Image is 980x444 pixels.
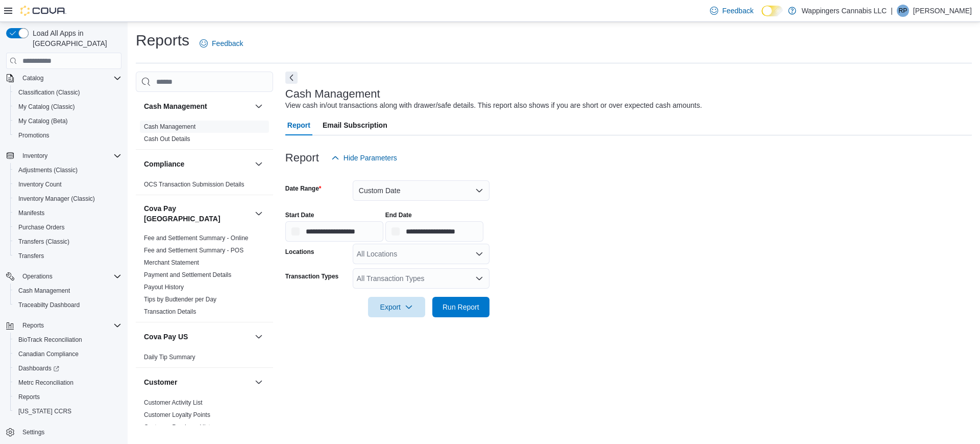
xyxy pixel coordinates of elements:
input: Press the down key to open a popover containing a calendar. [385,221,483,242]
a: BioTrack Reconciliation [14,334,86,346]
span: Inventory Count [14,178,121,191]
span: Reports [18,319,121,332]
span: Feedback [212,38,243,49]
p: Wappingers Cannabis LLC [801,5,887,17]
a: Feedback [706,1,757,21]
a: OCS Transaction Submission Details [144,181,244,188]
a: Settings [18,426,48,438]
span: Washington CCRS [14,405,121,417]
span: Catalog [22,74,43,82]
label: End Date [385,211,412,219]
a: Feedback [195,33,247,54]
div: View cash in/out transactions along with drawer/safe details. This report also shows if you are s... [285,100,702,111]
button: Compliance [144,159,251,169]
span: Reports [18,393,40,401]
a: Transaction Details [144,308,196,315]
span: Adjustments (Classic) [18,166,78,174]
span: Payout History [144,283,184,291]
span: Transaction Details [144,308,196,316]
a: Fee and Settlement Summary - Online [144,235,249,242]
p: | [891,5,893,17]
button: Inventory Manager (Classic) [10,192,126,206]
a: Promotions [14,129,54,142]
div: Ripal Patel [897,5,909,17]
button: Reports [2,318,126,333]
a: Daily Tip Summary [144,354,195,361]
span: Catalog [18,72,121,84]
h3: Compliance [144,159,184,169]
span: Transfers [18,252,44,260]
span: BioTrack Reconciliation [18,336,82,344]
span: Classification (Classic) [14,86,121,99]
button: Open list of options [475,274,483,283]
span: Report [287,115,310,135]
button: Cova Pay [GEOGRAPHIC_DATA] [144,203,251,224]
span: Payment and Settlement Details [144,271,231,279]
a: Tips by Budtender per Day [144,296,216,303]
div: Compliance [136,178,273,195]
div: Cova Pay US [136,351,273,367]
button: Classification (Classic) [10,85,126,100]
span: Manifests [18,209,44,217]
a: Merchant Statement [144,259,199,266]
span: Merchant Statement [144,259,199,267]
a: [US_STATE] CCRS [14,405,76,417]
button: Purchase Orders [10,220,126,235]
span: Daily Tip Summary [144,353,195,361]
span: Inventory Count [18,180,62,189]
a: Customer Loyalty Points [144,411,210,418]
button: Operations [18,270,57,283]
a: Classification (Classic) [14,86,84,99]
span: Transfers [14,250,121,262]
span: Export [374,297,419,317]
label: Locations [285,248,314,256]
button: Cova Pay US [144,332,251,342]
span: Dashboards [14,362,121,375]
h3: Customer [144,377,177,387]
button: Custom Date [353,180,489,201]
h3: Cova Pay US [144,332,188,342]
a: Manifests [14,207,48,219]
span: Metrc Reconciliation [18,379,73,387]
label: Date Range [285,184,322,193]
button: Reports [10,390,126,404]
h3: Cash Management [285,88,380,100]
span: Customer Purchase History [144,423,219,431]
button: Reports [18,319,48,332]
label: Start Date [285,211,314,219]
a: Traceabilty Dashboard [14,299,84,311]
img: Cova [20,6,66,16]
a: Metrc Reconciliation [14,377,78,389]
button: Export [368,297,425,317]
span: My Catalog (Classic) [14,101,121,113]
button: Inventory [2,149,126,163]
button: Run Report [432,297,489,317]
span: Cash Management [14,285,121,297]
span: Purchase Orders [14,221,121,233]
a: Purchase Orders [14,221,69,233]
button: Hide Parameters [327,148,401,168]
span: Feedback [722,6,753,16]
span: Settings [22,428,44,436]
span: Reports [14,391,121,403]
span: Email Subscription [323,115,387,135]
span: Traceabilty Dashboard [14,299,121,311]
span: Promotions [14,129,121,142]
span: Hide Parameters [344,153,397,163]
a: Transfers [14,250,48,262]
span: Purchase Orders [18,223,65,231]
span: My Catalog (Classic) [18,103,75,111]
span: Cash Management [144,123,195,131]
button: Inventory Count [10,177,126,192]
button: Open list of options [475,250,483,258]
button: Customer [144,377,251,387]
span: Load All Apps in [GEOGRAPHIC_DATA] [29,28,121,49]
a: Cash Management [144,123,195,130]
span: My Catalog (Beta) [18,117,68,125]
a: My Catalog (Beta) [14,115,72,127]
span: Operations [18,270,121,283]
button: Metrc Reconciliation [10,376,126,390]
button: Settings [2,425,126,439]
